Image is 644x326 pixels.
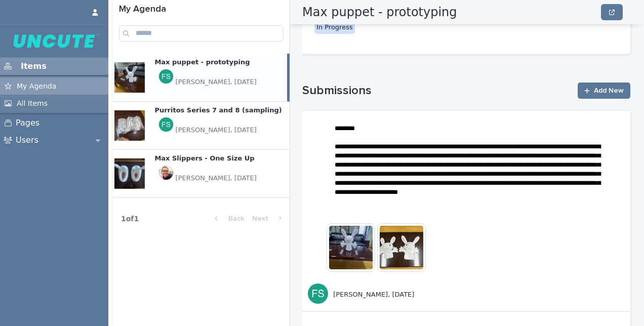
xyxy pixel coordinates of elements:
[17,62,55,71] p: Items
[119,4,284,15] h1: My Agenda
[12,99,56,108] p: All Items
[222,215,244,222] span: Back
[154,152,256,163] p: Max Slippers - One Size Up
[113,54,290,102] a: Max puppet - prototypingMax puppet - prototyping [PERSON_NAME], [DATE][PERSON_NAME], [DATE]
[207,215,248,222] button: Back
[314,21,355,34] div: In Progress
[176,126,257,135] p: [PERSON_NAME], [DATE]
[113,150,290,198] a: Max Slippers - One Size UpMax Slippers - One Size Up [PERSON_NAME], [DATE][PERSON_NAME], [DATE]
[12,118,48,128] p: Pages
[578,83,630,99] a: Add New
[113,102,290,150] a: Purritos Series 7 and 8 (sampling)Purritos Series 7 and 8 (sampling) [PERSON_NAME], [DATE][PERSON...
[248,215,290,222] button: Next
[12,81,64,91] p: My Agenda
[302,5,457,20] h2: Max puppet - prototyping
[119,25,284,42] input: Search
[8,33,100,49] img: MsdEsSRnSGvU7Ka01NA5
[113,206,147,231] p: 1 of 1
[594,87,624,94] span: Add New
[154,104,284,115] p: Purritos Series 7 and 8 (sampling)
[176,77,257,87] p: [PERSON_NAME], [DATE]
[12,136,47,145] p: Users
[252,215,274,222] span: Next
[333,290,414,299] p: [PERSON_NAME], [DATE]
[176,174,257,183] p: [PERSON_NAME], [DATE]
[302,84,572,98] h1: Submissions
[154,56,252,67] p: Max puppet - prototyping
